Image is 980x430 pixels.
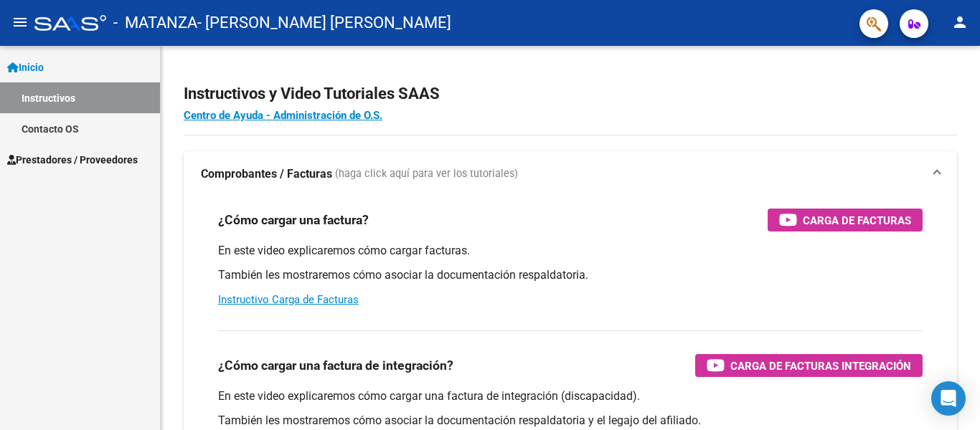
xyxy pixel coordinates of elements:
[184,151,957,197] mat-expansion-panel-header: Comprobantes / Facturas (haga click aquí para ver los tutoriales)
[218,388,923,404] p: En este video explicaremos cómo cargar una factura de integración (discapacidad).
[931,381,966,416] div: Open Intercom Messenger
[695,354,923,377] button: Carga de Facturas Integración
[7,152,138,168] span: Prestadores / Proveedores
[335,166,518,182] span: (haga click aquí para ver los tutoriales)
[201,166,332,182] strong: Comprobantes / Facturas
[768,209,923,231] button: Carga de Facturas
[7,59,44,75] span: Inicio
[113,7,197,39] span: - MATANZA
[803,211,911,229] span: Carga de Facturas
[218,293,359,306] a: Instructivo Carga de Facturas
[218,267,923,283] p: También les mostraremos cómo asociar la documentación respaldatoria.
[218,413,923,429] p: También les mostraremos cómo asociar la documentación respaldatoria y el legajo del afiliado.
[184,80,957,107] h2: Instructivos y Video Tutoriales SAAS
[218,355,453,376] h3: ¿Cómo cargar una factura de integración?
[197,7,451,39] span: - [PERSON_NAME] [PERSON_NAME]
[184,109,382,122] a: Centro de Ayuda - Administración de O.S.
[730,357,911,375] span: Carga de Facturas Integración
[218,210,369,230] h3: ¿Cómo cargar una factura?
[218,243,923,259] p: En este video explicaremos cómo cargar facturas.
[951,14,969,31] mat-icon: person
[11,14,29,31] mat-icon: menu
